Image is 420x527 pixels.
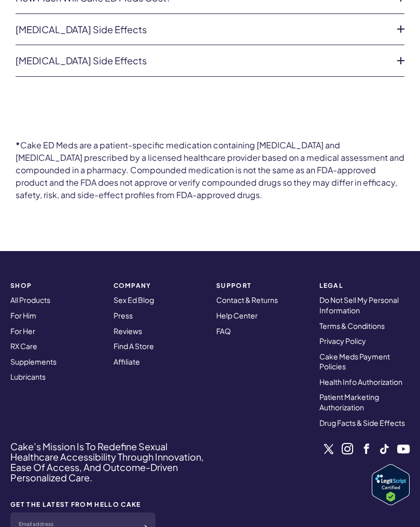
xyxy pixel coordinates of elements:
[216,327,231,336] a: FAQ
[114,311,133,321] a: Press
[319,352,390,372] a: Cake Meds Payment Policies
[319,378,402,387] a: Health Info Authorization
[10,342,37,351] a: RX Care
[16,25,388,35] a: [MEDICAL_DATA] Side Effects
[10,311,36,321] a: For Him
[114,296,154,305] a: Sex Ed Blog
[319,419,405,428] a: Drug Facts & Side Effects
[10,327,35,336] a: For Her
[10,372,46,382] a: Lubricants
[216,296,278,305] a: Contact & Returns
[319,322,385,331] a: Terms & Conditions
[10,296,50,305] a: All Products
[216,311,258,321] a: Help Center
[16,140,404,202] h6: Cake ED Meds are a patient-specific medication containing [MEDICAL_DATA] and [MEDICAL_DATA] presc...
[216,283,307,289] strong: Support
[319,296,399,315] a: Do Not Sell My Personal Information
[114,357,140,367] a: Affiliate
[319,283,410,289] strong: Legal
[319,393,379,412] a: Patient Marketing Authorization
[16,56,388,66] a: [MEDICAL_DATA] Side Effects
[114,342,154,351] a: Find A Store
[10,502,156,508] strong: GET THE LATEST FROM HELLO CAKE
[114,283,204,289] strong: COMPANY
[10,283,101,289] strong: SHOP
[10,357,57,367] a: Supplements
[372,465,410,506] a: Verify LegitScript Approval for www.hellocake.com
[319,337,366,346] a: Privacy Policy
[372,465,410,506] img: Verify Approval for www.hellocake.com
[114,327,142,336] a: Reviews
[10,442,210,483] h4: Cake’s Mission Is To Redefine Sexual Healthcare Accessibility Through Innovation, Ease Of Access,...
